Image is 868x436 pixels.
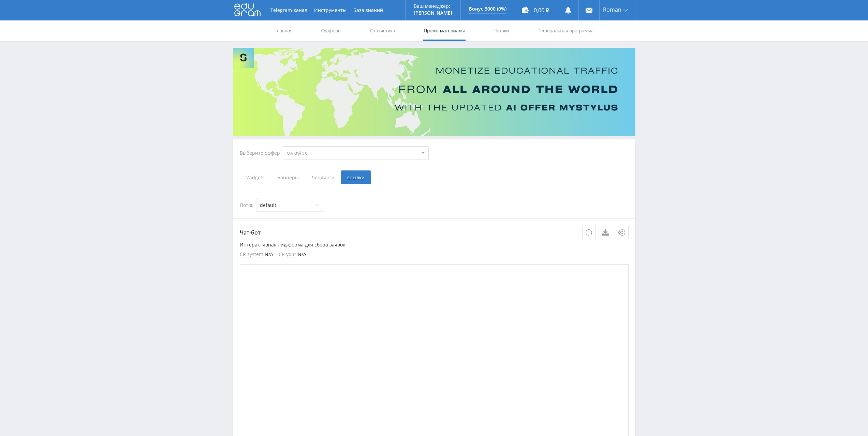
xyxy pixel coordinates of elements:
[321,20,342,41] a: Офферы
[274,20,293,41] a: Главная
[271,170,305,184] span: Баннеры
[369,20,396,41] a: Статистика
[414,10,452,16] p: [PERSON_NAME]
[279,252,296,257] span: CR your
[582,226,596,239] button: Обновить
[240,170,271,184] span: Widgets
[423,20,465,41] a: Промо-материалы
[537,20,594,41] a: Реферальная программа
[240,226,629,239] p: Чат-бот
[279,252,306,257] li: : N/A
[240,252,273,257] li: : N/A
[615,226,629,239] button: Настройки
[305,170,341,184] span: Лендинги
[603,7,621,12] span: Roman
[240,150,283,156] div: Выберите оффер
[599,226,612,239] a: Скачать
[469,6,506,12] p: Бонус 3000 (0%)
[492,20,510,41] a: Потоки
[341,170,371,184] span: Ссылки
[240,242,629,247] p: Интерактивная лид-форма для сбора заявок
[233,48,635,136] img: Banner
[414,3,452,9] p: Ваш менеджер:
[240,198,629,212] div: Поток
[240,252,263,257] span: CR system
